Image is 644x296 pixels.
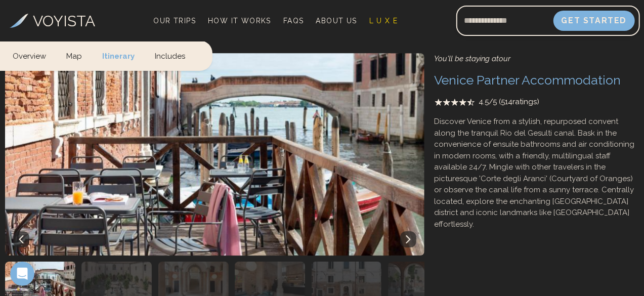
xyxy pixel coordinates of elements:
[154,17,196,25] span: Our Trips
[150,14,200,28] a: Our Trips
[33,10,96,32] h3: VOYISTA
[283,17,304,25] span: FAQs
[204,14,275,28] a: How It Works
[435,72,639,88] h3: Venice Partner Accommodation
[56,40,92,70] a: Map
[369,17,398,25] span: L U X E
[92,40,145,70] a: Itinerary
[13,40,56,70] a: Overview
[365,14,402,28] a: L U X E
[479,96,540,108] span: 4.5 /5 ( 514 ratings)
[316,17,357,25] span: About Us
[10,10,96,32] a: VOYISTA
[145,40,195,70] a: Includes
[10,262,34,286] iframe: Intercom live chat
[312,14,361,28] a: About Us
[208,17,271,25] span: How It Works
[456,9,553,33] input: Email address
[553,11,635,31] button: Get Started
[10,14,28,28] img: Voyista Logo
[279,14,308,28] a: FAQs
[435,116,639,230] p: Discover Venice from a stylish, repurposed convent along the tranquil Rio del Gesulti canal. Bask...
